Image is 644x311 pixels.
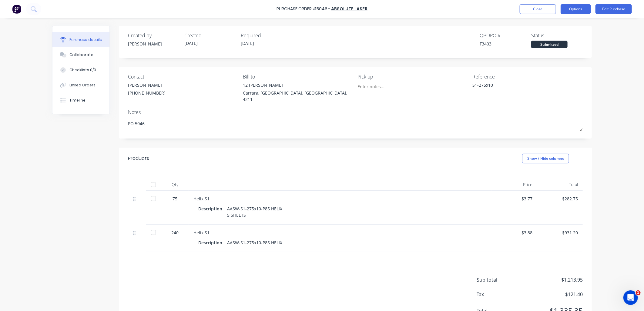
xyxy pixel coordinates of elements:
[128,73,238,80] div: Contact
[52,47,109,62] button: Collaborate
[477,276,522,283] span: Sub total
[227,238,282,247] div: AASW-S1-275x10-P85 HELIX
[193,196,487,202] div: Helix S1
[52,78,109,93] button: Linked Orders
[198,204,227,213] div: Description
[128,109,583,116] div: Notes
[12,5,21,14] img: Factory
[128,82,166,88] div: [PERSON_NAME]
[472,82,548,95] textarea: S1-275x10
[542,196,578,202] div: $282.75
[331,6,367,12] a: Absolute Laser
[477,291,522,298] span: Tax
[537,179,583,191] div: Total
[542,229,578,236] div: $931.20
[358,82,413,91] input: Enter notes...
[161,179,189,191] div: Qty
[480,32,531,39] div: QBO PO #
[492,179,537,191] div: Price
[128,90,166,96] div: [PHONE_NUMBER]
[52,62,109,78] button: Checklists 0/0
[128,41,179,47] div: [PERSON_NAME]
[52,93,109,108] button: Timeline
[243,73,353,80] div: Bill to
[128,117,583,131] textarea: PO 5046
[522,291,583,298] span: $121.40
[69,82,96,88] div: Linked Orders
[520,4,556,14] button: Close
[166,229,184,236] div: 240
[184,32,236,39] div: Created
[358,73,468,80] div: Pick up
[128,32,179,39] div: Created by
[531,32,583,39] div: Status
[241,32,292,39] div: Required
[636,290,641,295] span: 1
[243,82,353,88] div: 12 [PERSON_NAME]
[595,4,632,14] button: Edit Purchase
[497,229,532,236] div: $3.88
[198,238,227,247] div: Description
[193,229,487,236] div: Helix S1
[277,6,330,12] div: Purchase Order #5046 -
[522,276,583,283] span: $1,213.95
[522,154,569,163] button: Show / Hide columns
[480,41,531,47] div: F3403
[52,32,109,47] button: Purchase details
[472,73,583,80] div: Reference
[69,37,102,42] div: Purchase details
[497,196,532,202] div: $3.77
[227,204,282,219] div: AASW-S1-275x10-P85 HELIX 5 SHEETS
[128,155,149,162] div: Products
[69,52,93,58] div: Collaborate
[561,4,591,14] button: Options
[531,41,568,48] div: Submitted
[69,98,86,103] div: Timeline
[166,196,184,202] div: 75
[243,90,353,102] div: Carrara, [GEOGRAPHIC_DATA], [GEOGRAPHIC_DATA], 4211
[69,67,96,73] div: Checklists 0/0
[623,290,638,305] iframe: Intercom live chat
